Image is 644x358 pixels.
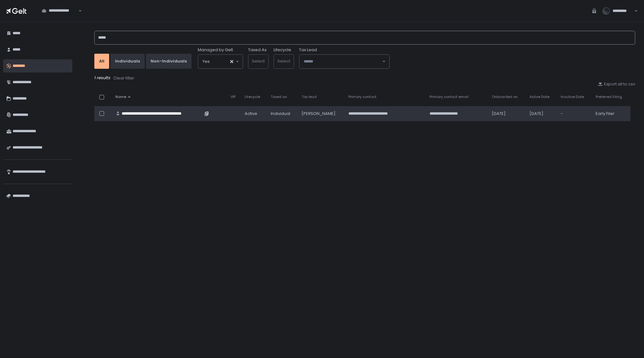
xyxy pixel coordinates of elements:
span: Lifecycle [245,95,260,99]
input: Search for option [304,58,382,65]
div: Clear filter [113,75,134,81]
input: Search for option [42,14,78,20]
button: Individuals [110,54,145,69]
span: Inactive Date [561,95,584,99]
span: Tax lead [302,95,317,99]
button: Clear Selected [230,60,233,63]
div: Search for option [38,4,82,18]
span: VIP [230,95,236,99]
div: Non-Individuals [151,58,187,64]
span: Active Date [530,95,549,99]
div: [DATE] [530,111,553,117]
div: All [99,58,104,64]
button: Non-Individuals [146,54,192,69]
span: Yes [203,58,210,65]
div: Individuals [115,58,140,64]
label: Taxed As [248,47,267,53]
span: Managed by Gelt [198,47,233,53]
label: Lifecycle [274,47,291,53]
span: Select [252,58,265,64]
input: Search for option [210,58,230,65]
div: [PERSON_NAME] [302,111,341,117]
span: Taxed as [271,95,287,99]
button: Export all to csv [598,81,635,87]
button: Clear filter [113,75,135,81]
span: active [245,111,257,117]
div: Search for option [299,55,389,68]
div: - [561,111,588,117]
div: Early Filer [596,111,627,117]
span: Tax Lead [299,47,317,53]
div: 1 results [94,75,635,81]
span: Onboarded on [492,95,518,99]
div: [DATE] [492,111,522,117]
span: Select [277,58,290,64]
button: All [94,54,109,69]
span: Primary contact [348,95,376,99]
span: Name [115,95,126,99]
div: Individual [271,111,294,117]
span: Preferred Filing [596,95,622,99]
span: Primary contact email [430,95,469,99]
div: Search for option [198,55,243,68]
